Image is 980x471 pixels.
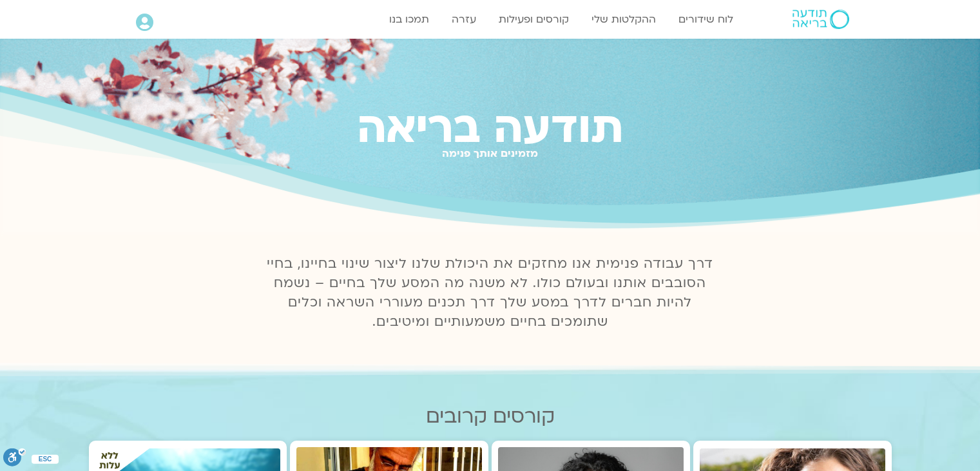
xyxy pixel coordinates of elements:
[383,7,436,32] a: תמכו בנו
[585,7,662,32] a: ההקלטות שלי
[793,10,849,29] img: תודעה בריאה
[492,7,575,32] a: קורסים ופעילות
[445,7,483,32] a: עזרה
[672,7,740,32] a: לוח שידורים
[260,254,721,332] p: דרך עבודה פנימית אנו מחזקים את היכולת שלנו ליצור שינוי בחיינו, בחיי הסובבים אותנו ובעולם כולו. לא...
[89,405,892,428] h2: קורסים קרובים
